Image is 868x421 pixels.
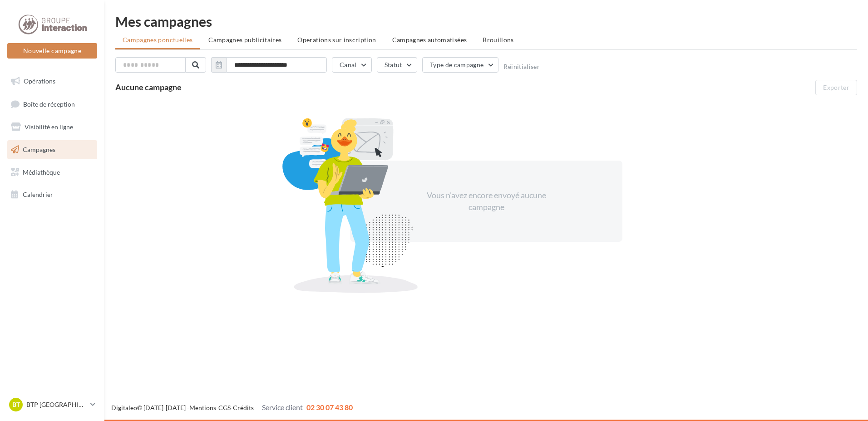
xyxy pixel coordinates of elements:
p: BTP [GEOGRAPHIC_DATA] [26,400,87,409]
span: Campagnes [23,146,55,153]
button: Statut [377,57,417,73]
span: Operations sur inscription [297,36,376,44]
span: Service client [262,403,303,411]
span: Médiathèque [23,168,60,176]
div: Vous n'avez encore envoyé aucune campagne [408,190,564,213]
span: Aucune campagne [115,82,182,92]
div: Mes campagnes [115,15,857,28]
button: Canal [332,57,372,73]
span: Brouillons [483,36,514,44]
span: © [DATE]-[DATE] - - - [111,404,353,411]
button: Exporter [815,80,857,95]
span: 02 30 07 43 80 [306,403,353,411]
span: BT [12,400,20,409]
button: Réinitialiser [503,63,540,70]
a: Visibilité en ligne [5,117,99,137]
span: Boîte de réception [23,100,75,108]
span: Campagnes publicitaires [208,36,281,44]
a: CGS [218,404,231,411]
span: Visibilité en ligne [25,123,73,131]
span: Opérations [24,77,55,85]
a: Mentions [189,404,216,411]
a: Médiathèque [5,163,99,182]
a: Campagnes [5,140,99,159]
a: Boîte de réception [5,94,99,114]
a: BT BTP [GEOGRAPHIC_DATA] [7,396,97,413]
span: Campagnes automatisées [392,36,467,44]
a: Crédits [233,404,254,411]
button: Nouvelle campagne [7,43,97,59]
a: Calendrier [5,185,99,204]
button: Type de campagne [422,57,499,73]
span: Calendrier [23,191,53,198]
a: Digitaleo [111,404,137,411]
a: Opérations [5,72,99,91]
